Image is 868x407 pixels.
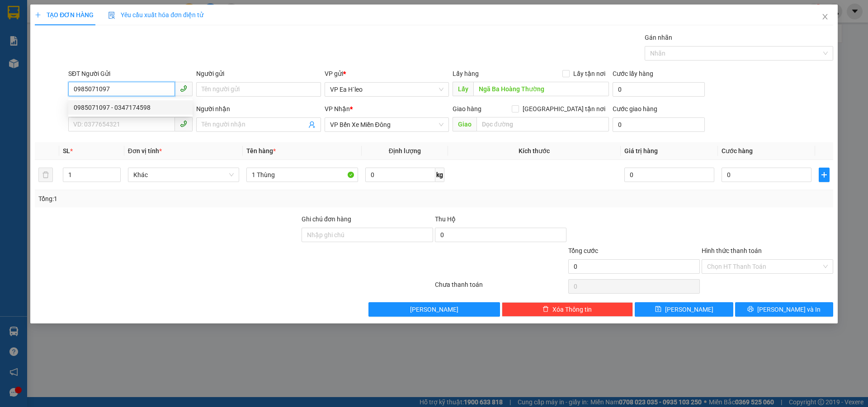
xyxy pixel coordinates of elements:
[735,302,833,317] button: printer[PERSON_NAME] và In
[330,118,443,131] span: VP Bến Xe Miền Đông
[613,82,705,97] input: Cước lấy hàng
[108,11,203,19] span: Yêu cầu xuất hóa đơn điện tử
[68,100,193,115] div: 0985071097 - 0347174598
[389,147,421,154] span: Định lượng
[702,247,762,254] label: Hình thức thanh toán
[435,215,456,223] span: Thu Hộ
[453,117,476,131] span: Giao
[821,13,829,20] span: close
[196,104,321,114] div: Người nhận
[476,117,609,131] input: Dọc đường
[434,280,567,295] div: Chưa thanh toán
[519,104,609,114] span: [GEOGRAPHIC_DATA] tận nơi
[757,304,821,314] span: [PERSON_NAME] và In
[128,147,162,154] span: Đơn vị tính
[180,85,187,92] span: phone
[453,82,473,96] span: Lấy
[325,105,350,112] span: VP Nhận
[812,5,838,30] button: Close
[613,105,657,112] label: Cước giao hàng
[410,304,458,314] span: [PERSON_NAME]
[645,34,672,41] label: Gán nhãn
[552,304,592,314] span: Xóa Thông tin
[722,147,753,154] span: Cước hàng
[655,306,661,313] span: save
[473,82,609,96] input: Dọc đường
[368,302,500,317] button: [PERSON_NAME]
[435,168,444,182] span: kg
[302,228,433,242] input: Ghi chú đơn hàng
[38,194,335,204] div: Tổng: 1
[570,69,609,79] span: Lấy tận nơi
[568,247,598,254] span: Tổng cước
[624,168,714,182] input: 0
[108,12,115,19] img: icon
[819,168,830,182] button: plus
[302,215,351,223] label: Ghi chú đơn hàng
[542,306,549,313] span: delete
[519,147,550,154] span: Kích thước
[196,69,321,79] div: Người gửi
[665,304,713,314] span: [PERSON_NAME]
[453,70,479,77] span: Lấy hàng
[308,121,316,128] span: user-add
[635,302,733,317] button: save[PERSON_NAME]
[63,147,70,154] span: SL
[747,306,754,313] span: printer
[325,69,449,79] div: VP gửi
[133,168,234,182] span: Khác
[246,168,358,182] input: VD: Bàn, Ghế
[68,69,193,79] div: SĐT Người Gửi
[35,11,94,19] span: TẠO ĐƠN HÀNG
[38,168,53,182] button: delete
[502,302,633,317] button: deleteXóa Thông tin
[613,70,653,77] label: Cước lấy hàng
[74,103,187,112] div: 0985071097 - 0347174598
[330,83,443,96] span: VP Ea H`leo
[613,117,705,132] input: Cước giao hàng
[246,147,276,154] span: Tên hàng
[35,12,41,18] span: plus
[180,120,187,127] span: phone
[624,147,658,154] span: Giá trị hàng
[819,171,829,178] span: plus
[453,105,481,112] span: Giao hàng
